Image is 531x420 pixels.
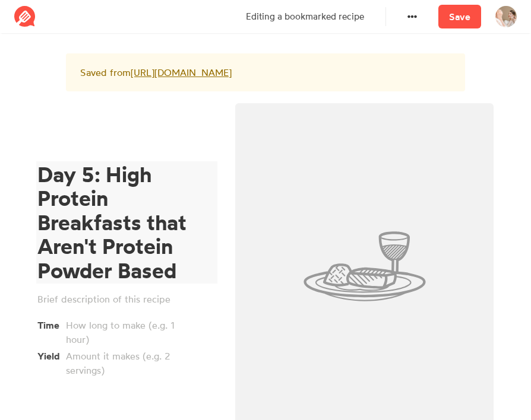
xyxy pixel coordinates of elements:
a: Save [438,5,481,28]
div: Saved from [66,53,465,91]
a: [URL][DOMAIN_NAME] [131,66,232,78]
img: Reciplate [14,6,36,27]
span: Time [37,316,66,332]
img: User's avatar [495,6,517,27]
div: Day 5: High Protein Breakfasts that Aren't Protein Powder Based [37,163,213,283]
span: Yield [37,346,66,363]
p: Editing a bookmarked recipe [246,10,364,24]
